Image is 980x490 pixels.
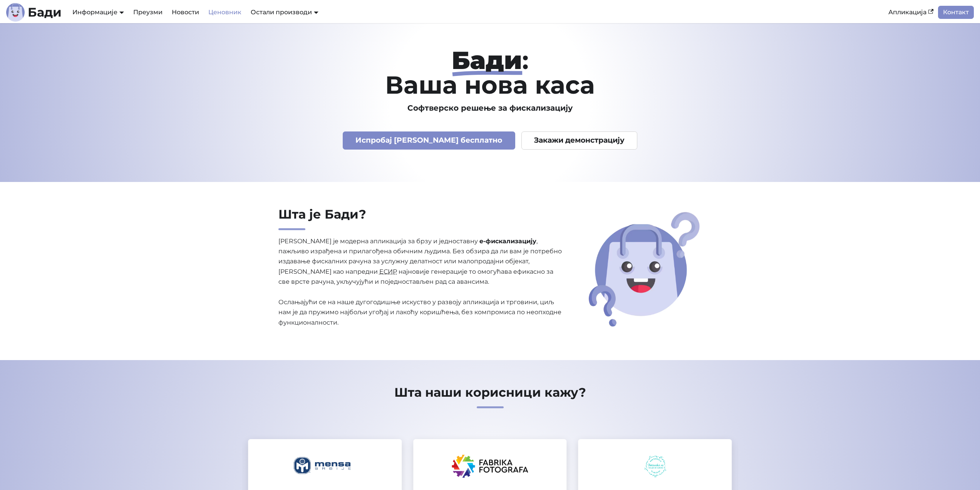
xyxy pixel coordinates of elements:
a: Ценовник [204,6,246,19]
h3: Софтверско решење за фискализацију [242,103,738,113]
h2: Шта наши корисници кажу? [242,385,738,408]
img: Шта је Бади? [586,209,702,329]
a: ЛогоБади [6,3,62,22]
a: Преузми [129,6,167,19]
a: Апликација [884,6,938,19]
h2: Шта је Бади? [278,207,563,230]
img: Лого [6,3,25,22]
strong: е-фискализацију [479,237,536,245]
a: Испробај [PERSON_NAME] бесплатно [343,131,515,150]
a: Информације [72,8,124,16]
a: Закажи демонстрацију [521,131,638,150]
p: [PERSON_NAME] је модерна апликација за брзу и једноставну , пажљиво израђена и прилагођена обични... [278,236,563,328]
img: Фабрика Фотографа logo [452,455,528,478]
a: Новости [167,6,204,19]
a: Остали производи [251,8,318,16]
a: Контакт [938,6,974,19]
strong: Бади [452,45,522,75]
img: Ботаника logo [644,455,666,478]
abbr: Електронски систем за издавање рачуна [379,268,397,275]
b: Бади [28,6,62,19]
h1: : Ваша нова каса [242,48,738,97]
img: Менса Србије logo [291,455,359,478]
